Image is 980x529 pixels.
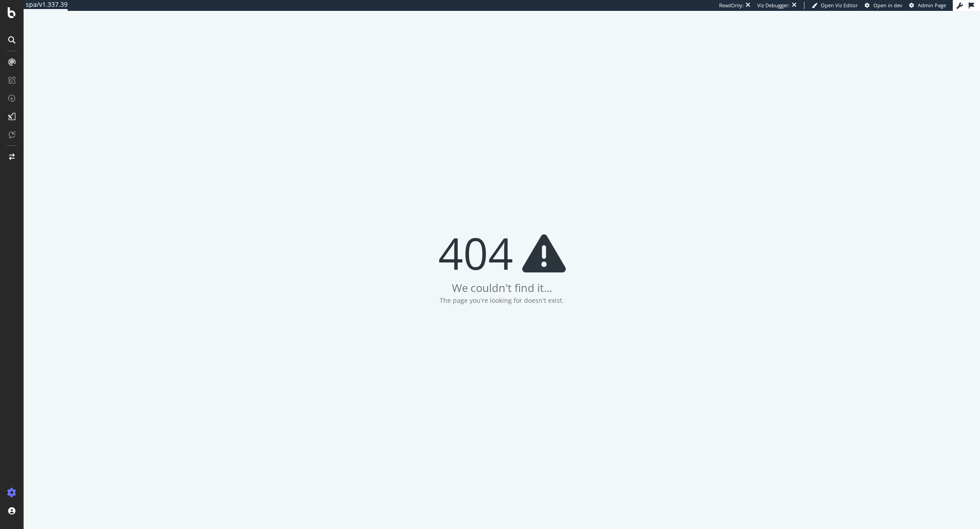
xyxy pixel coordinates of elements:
[452,280,552,296] div: We couldn't find it...
[909,2,946,9] a: Admin Page
[440,296,564,305] div: The page you're looking for doesn't exist.
[821,2,858,9] span: Open Viz Editor
[438,230,566,276] div: 404
[719,2,744,9] div: ReadOnly:
[757,2,790,9] div: Viz Debugger:
[873,2,902,9] span: Open in dev
[918,2,946,9] span: Admin Page
[812,2,858,9] a: Open Viz Editor
[865,2,902,9] a: Open in dev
